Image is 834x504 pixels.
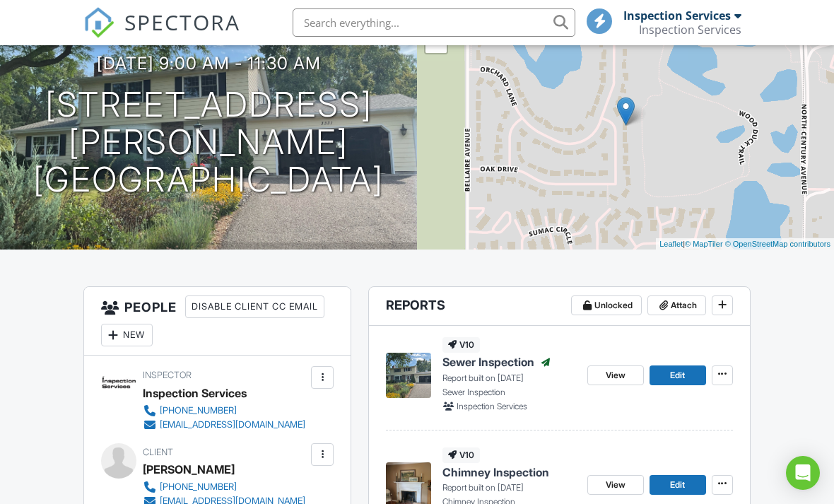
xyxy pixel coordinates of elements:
div: Disable Client CC Email [185,295,324,318]
h1: [STREET_ADDRESS][PERSON_NAME] [GEOGRAPHIC_DATA] [23,86,394,198]
h3: People [84,287,351,356]
h3: [DATE] 9:00 am - 11:30 am [97,54,321,73]
input: Search everything... [293,8,575,37]
a: Leaflet [659,240,683,248]
a: [PHONE_NUMBER] [143,404,305,418]
div: Inspection Services [639,23,741,37]
span: Inspector [143,370,192,380]
img: The Best Home Inspection Software - Spectora [83,7,114,38]
div: Inspection Services [623,8,731,23]
a: [EMAIL_ADDRESS][DOMAIN_NAME] [143,418,305,432]
div: Open Intercom Messenger [786,456,820,490]
div: [PHONE_NUMBER] [160,481,237,493]
div: | [656,238,834,250]
div: [EMAIL_ADDRESS][DOMAIN_NAME] [160,419,305,430]
a: © MapTiler [685,240,723,248]
a: © OpenStreetMap contributors [725,240,830,248]
div: New [101,324,153,346]
span: Client [143,447,173,457]
a: SPECTORA [83,19,240,49]
a: [PHONE_NUMBER] [143,480,305,494]
div: [PHONE_NUMBER] [160,405,237,416]
div: Inspection Services [143,382,247,404]
div: [PERSON_NAME] [143,459,235,480]
span: SPECTORA [124,7,240,37]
